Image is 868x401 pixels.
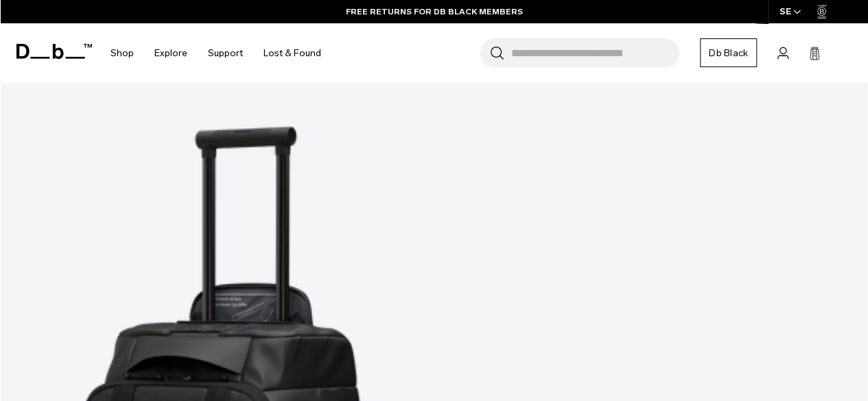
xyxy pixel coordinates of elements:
nav: Main Navigation [100,23,331,83]
a: Support [208,29,243,77]
a: Db Black [700,38,757,67]
a: Shop [110,29,134,77]
a: Explore [154,29,187,77]
a: Lost & Found [263,29,321,77]
a: FREE RETURNS FOR DB BLACK MEMBERS [346,5,523,18]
